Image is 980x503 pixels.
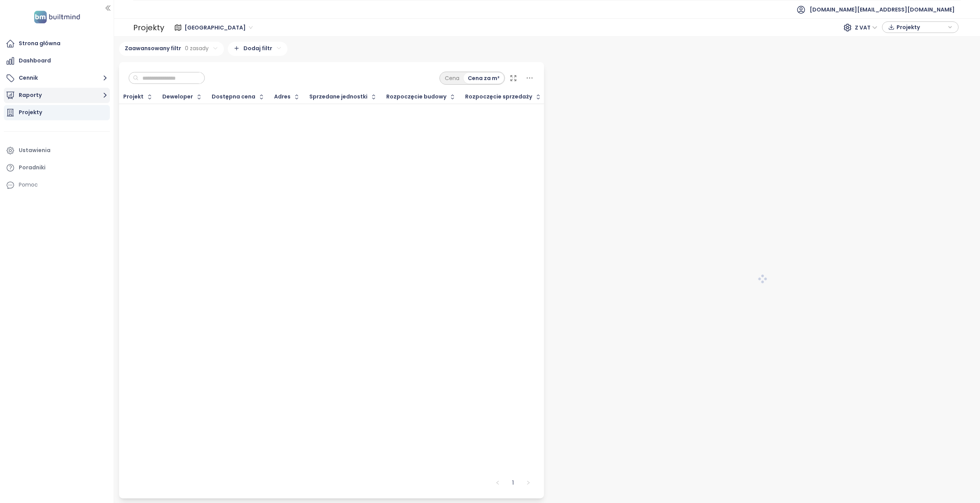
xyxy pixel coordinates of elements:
[526,480,531,485] span: right
[133,20,164,35] div: Projekty
[465,94,532,99] div: Rozpoczęcie sprzedaży
[274,94,291,99] div: Adres
[162,94,193,99] div: Deweloper
[441,73,464,84] div: Cena
[386,94,446,99] div: Rozpoczęcie budowy
[522,477,534,489] li: Następna strona
[495,480,500,485] span: left
[19,39,60,48] div: Strona główna
[19,56,51,66] div: Dashboard
[19,146,51,155] div: Ustawienia
[492,477,504,489] button: left
[4,177,110,193] div: Pomoc
[4,53,110,69] a: Dashboard
[119,42,224,56] div: Zaawansowany filtr
[32,9,82,25] img: logo
[492,477,504,489] li: Poprzednia strona
[4,160,110,175] a: Poradniki
[19,180,38,190] div: Pomoc
[464,73,504,84] div: Cena za m²
[810,0,955,19] span: [DOMAIN_NAME][EMAIL_ADDRESS][DOMAIN_NAME]
[123,94,144,99] div: Projekt
[507,477,519,488] a: 1
[309,94,367,99] span: Sprzedane jednostki
[507,477,519,489] li: 1
[228,42,287,56] div: Dodaj filtr
[212,94,255,99] div: Dostępna cena
[4,70,110,86] button: Cennik
[4,143,110,158] a: Ustawienia
[4,88,110,103] button: Raporty
[19,108,42,117] div: Projekty
[522,477,534,489] button: right
[185,44,209,52] span: 0 zasady
[4,105,110,120] a: Projekty
[185,22,253,33] span: Poznań
[886,21,954,33] div: button
[855,22,877,33] span: Z VAT
[4,36,110,51] a: Strona główna
[897,21,946,33] span: Projekty
[19,163,46,172] div: Poradniki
